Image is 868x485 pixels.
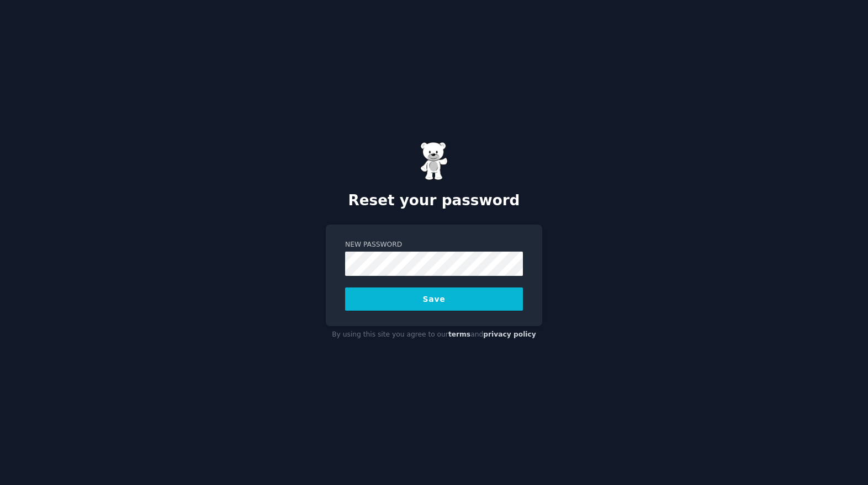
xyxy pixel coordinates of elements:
a: terms [448,331,470,338]
button: Save [345,287,523,311]
img: Gummy Bear [420,142,448,180]
div: By using this site you agree to our and [326,326,542,344]
h2: Reset your password [326,192,542,210]
label: New Password [345,240,523,250]
a: privacy policy [483,331,536,338]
